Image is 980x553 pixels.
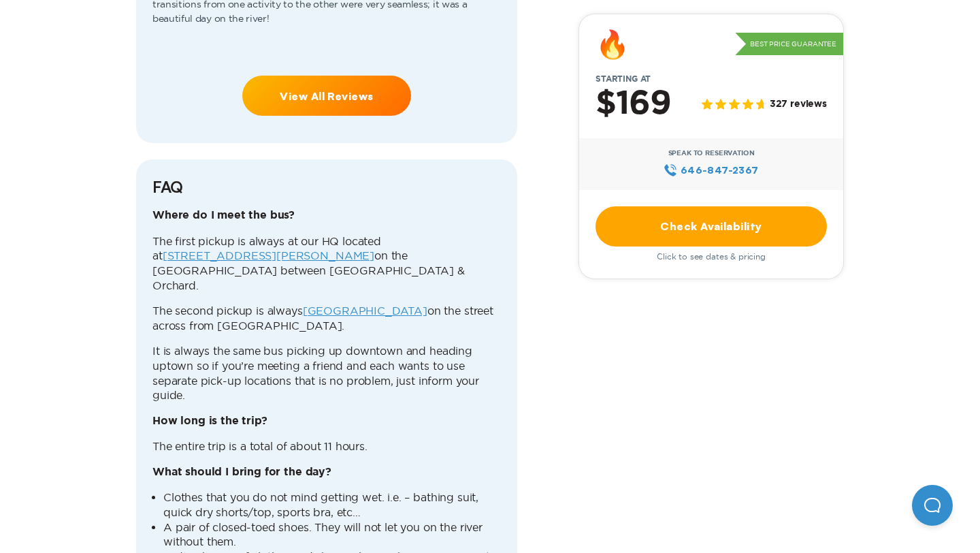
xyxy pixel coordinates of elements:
[668,149,755,157] span: Speak to Reservation
[595,31,630,58] div: 🔥
[152,439,501,454] p: The entire trip is a total of about 11 hours.
[681,163,759,178] span: 646‍-847‍-2367
[595,86,671,122] h2: $169
[664,163,758,178] a: 646‍-847‍-2367
[152,304,501,333] p: The second pickup is always on the street across from [GEOGRAPHIC_DATA].
[163,490,501,520] li: Clothes that you do not mind getting wet. i.e. – bathing suit, quick dry shorts/top, sports bra, ...
[152,208,501,223] p: Where do I meet the bus?
[152,465,501,480] p: What should I bring for the day?
[735,33,843,56] p: Best Price Guarantee
[595,206,827,247] a: Check Availability
[579,74,667,84] span: Starting at
[657,252,766,262] span: Click to see dates & pricing
[152,414,501,429] p: How long is the trip?
[163,520,501,550] li: A pair of closed-toed shoes. They will not let you on the river without them.
[770,99,827,111] span: 327 reviews
[163,249,374,262] a: [STREET_ADDRESS][PERSON_NAME]
[303,304,427,317] a: [GEOGRAPHIC_DATA]
[152,234,501,293] p: The first pickup is always at our HQ located at on the [GEOGRAPHIC_DATA] between [GEOGRAPHIC_DATA...
[152,344,501,402] p: It is always the same bus picking up downtown and heading uptown so if you’re meeting a friend an...
[242,76,411,116] a: View All Reviews
[912,485,953,526] iframe: Help Scout Beacon - Open
[152,176,501,197] h3: FAQ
